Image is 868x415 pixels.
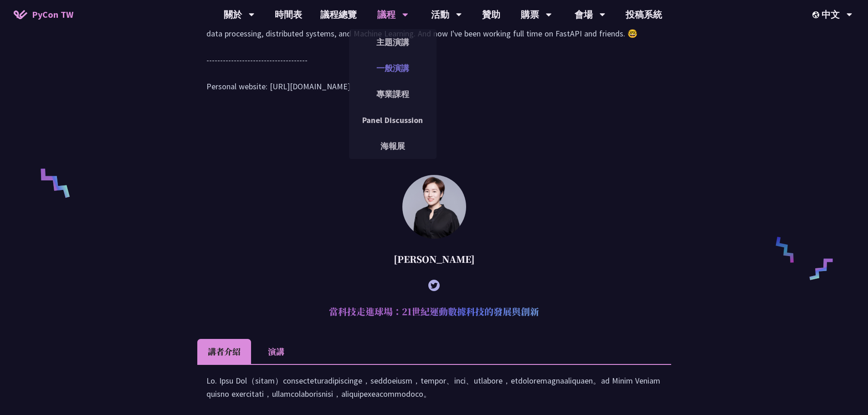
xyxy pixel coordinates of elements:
[349,57,437,79] a: 一般演講
[197,246,671,273] div: [PERSON_NAME]
[197,298,671,325] h2: 當科技走進球場：21世紀運動數據科技的發展與創新
[251,339,301,364] li: 演講
[402,175,466,239] img: 林滿新
[349,135,437,157] a: 海報展
[812,11,822,18] img: Locale Icon
[197,339,251,364] li: 講者介紹
[349,83,437,105] a: 專業課程
[5,3,82,26] a: PyCon TW
[349,109,437,131] a: Panel Discussion
[32,8,73,21] span: PyCon TW
[349,31,437,53] a: 主題演講
[14,10,27,19] img: Home icon of PyCon TW 2025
